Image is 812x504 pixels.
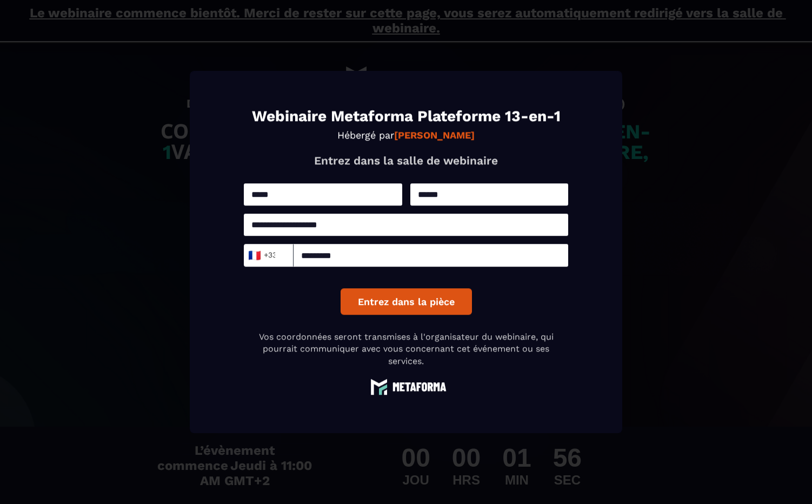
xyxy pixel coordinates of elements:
[244,244,294,267] div: Search for option
[244,109,568,124] h1: Webinaire Metaforma Plateforme 13-en-1
[276,247,284,263] input: Search for option
[341,288,472,315] button: Entrez dans la pièce
[394,129,475,141] strong: [PERSON_NAME]
[248,248,261,263] span: 🇫🇷
[365,378,447,395] img: logo
[244,129,568,141] p: Hébergé par
[244,154,568,167] p: Entrez dans la salle de webinaire
[244,331,568,367] p: Vos coordonnées seront transmises à l'organisateur du webinaire, qui pourrait communiquer avec vo...
[251,248,274,263] span: +33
